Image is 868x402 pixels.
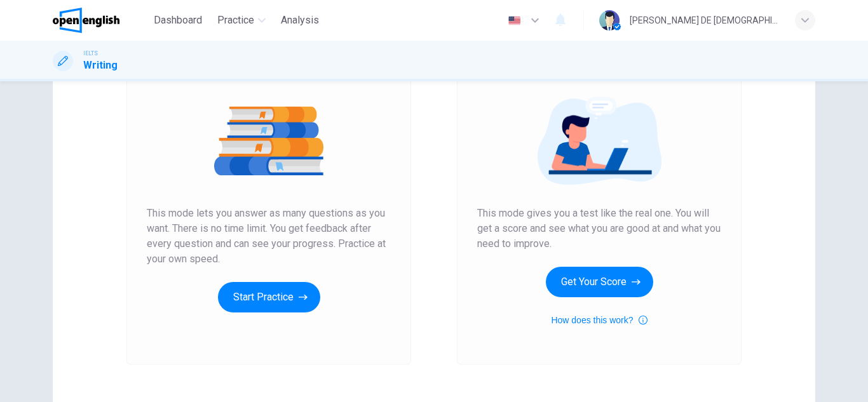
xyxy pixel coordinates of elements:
h1: Writing [83,58,118,73]
button: Start Practice [218,282,320,312]
span: This mode lets you answer as many questions as you want. There is no time limit. You get feedback... [147,206,391,267]
span: Dashboard [154,13,202,28]
img: OpenEnglish logo [53,8,119,33]
img: en [506,16,522,25]
span: Analysis [281,13,319,28]
button: Practice [212,9,271,32]
img: Profile picture [599,10,620,30]
span: Practice [217,13,254,28]
span: IELTS [83,49,98,58]
button: Dashboard [149,9,207,32]
button: How does this work? [551,312,647,328]
div: [PERSON_NAME] DE [DEMOGRAPHIC_DATA][PERSON_NAME] [630,13,780,28]
button: Get Your Score [546,267,653,297]
a: OpenEnglish logo [53,8,149,33]
button: Analysis [276,9,324,32]
span: This mode gives you a test like the real one. You will get a score and see what you are good at a... [477,206,721,251]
